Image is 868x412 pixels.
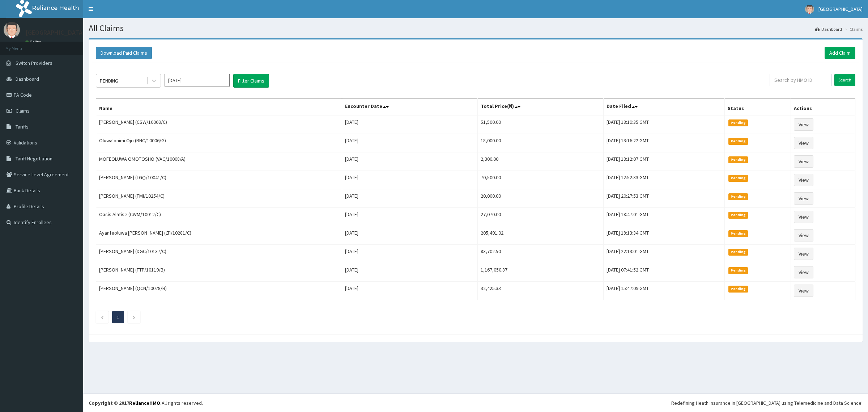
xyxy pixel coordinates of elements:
span: Pending [728,119,748,126]
td: [DATE] 12:52:33 GMT [603,171,724,189]
footer: All rights reserved. [83,394,868,412]
span: [GEOGRAPHIC_DATA] [818,6,863,12]
td: [PERSON_NAME] (FMI/10254/C) [96,189,342,208]
span: Pending [728,267,748,274]
th: Total Price(₦) [478,99,604,115]
td: 51,500.00 [478,115,604,134]
td: [DATE] [342,263,478,282]
td: Oluwalonimi Ojo (RNC/10006/G) [96,134,342,152]
td: [DATE] 13:16:22 GMT [603,134,724,152]
td: MOFEOLUWA OMOTOSHO (VAC/10008/A) [96,152,342,171]
td: [PERSON_NAME] (QCN/10078/B) [96,282,342,300]
strong: Copyright © 2017 . [89,400,162,406]
a: View [794,118,813,131]
a: View [794,285,813,297]
th: Encounter Date [342,99,478,115]
a: RelianceHMO [129,400,160,406]
td: [DATE] [342,282,478,300]
td: [DATE] [342,245,478,263]
a: View [794,266,813,278]
td: [DATE] 13:12:07 GMT [603,152,724,171]
input: Select Month and Year [165,74,230,87]
th: Name [96,99,342,115]
img: User Image [4,22,20,38]
a: Next page [132,314,136,320]
td: [DATE] 18:47:01 GMT [603,208,724,226]
td: [PERSON_NAME] (DGC/10137/C) [96,245,342,263]
th: Status [724,99,791,115]
td: [DATE] [342,152,478,171]
td: 1,167,050.87 [478,263,604,282]
a: View [794,137,813,149]
td: [DATE] [342,189,478,208]
td: [DATE] 13:19:35 GMT [603,115,724,134]
a: Page 1 is your current page [117,314,119,320]
td: [DATE] [342,208,478,226]
span: Switch Providers [16,60,52,66]
td: Oasis Alatise (CWM/10012/C) [96,208,342,226]
th: Date Filed [603,99,724,115]
td: 70,500.00 [478,171,604,189]
div: PENDING [100,77,118,84]
div: Redefining Heath Insurance in [GEOGRAPHIC_DATA] using Telemedicine and Data Science! [671,399,863,407]
span: Pending [728,138,748,144]
span: Claims [16,108,30,114]
a: Add Claim [825,47,855,59]
span: Pending [728,286,748,292]
td: 2,300.00 [478,152,604,171]
a: Previous page [101,314,104,320]
p: [GEOGRAPHIC_DATA] [25,29,85,36]
td: [DATE] 18:13:34 GMT [603,226,724,245]
a: View [794,174,813,186]
td: [DATE] 07:41:52 GMT [603,263,724,282]
img: User Image [805,5,814,14]
th: Actions [791,99,855,115]
input: Search by HMO ID [770,74,832,86]
td: [DATE] [342,226,478,245]
td: [DATE] 20:27:53 GMT [603,189,724,208]
a: View [794,211,813,223]
h1: All Claims [89,24,863,33]
span: Pending [728,175,748,181]
td: [DATE] [342,134,478,152]
span: Pending [728,193,748,200]
td: 205,491.02 [478,226,604,245]
td: [PERSON_NAME] (CSW/10069/C) [96,115,342,134]
td: 18,000.00 [478,134,604,152]
td: [DATE] [342,171,478,189]
td: [PERSON_NAME] (FTP/10119/B) [96,263,342,282]
li: Claims [843,26,863,32]
span: Dashboard [16,76,39,82]
a: View [794,155,813,168]
td: 83,702.50 [478,245,604,263]
span: Pending [728,212,748,218]
span: Pending [728,249,748,255]
td: 20,000.00 [478,189,604,208]
td: [DATE] 15:47:09 GMT [603,282,724,300]
input: Search [834,74,855,86]
a: View [794,229,813,241]
a: View [794,248,813,260]
td: [DATE] 22:13:01 GMT [603,245,724,263]
button: Download Paid Claims [96,47,152,59]
span: Pending [728,230,748,237]
td: [DATE] [342,115,478,134]
a: Online [25,39,43,45]
span: Pending [728,156,748,163]
a: Dashboard [815,26,842,32]
td: Ayanfeoluwa [PERSON_NAME] (LTI/10281/C) [96,226,342,245]
button: Filter Claims [233,74,269,88]
td: 32,425.33 [478,282,604,300]
span: Tariff Negotiation [16,155,52,162]
span: Tariffs [16,123,29,130]
a: View [794,192,813,205]
td: 27,070.00 [478,208,604,226]
td: [PERSON_NAME] (LGQ/10041/C) [96,171,342,189]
